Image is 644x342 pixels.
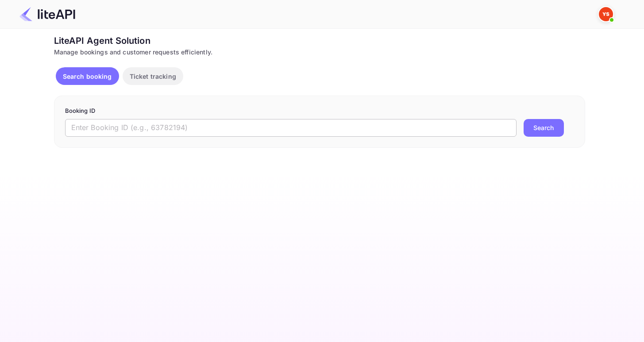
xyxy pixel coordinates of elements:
[19,7,75,21] img: LiteAPI Logo
[65,107,574,115] p: Booking ID
[63,72,112,81] p: Search booking
[54,47,585,57] div: Manage bookings and customer requests efficiently.
[54,34,585,47] div: LiteAPI Agent Solution
[130,72,176,81] p: Ticket tracking
[524,119,564,137] button: Search
[65,119,517,137] input: Enter Booking ID (e.g., 63782194)
[599,7,613,21] img: Yandex Support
